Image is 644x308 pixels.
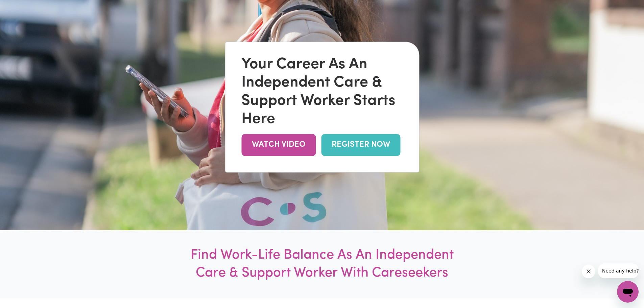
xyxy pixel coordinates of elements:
iframe: Button to launch messaging window [617,281,639,303]
span: Need any help? [4,5,41,10]
a: REGISTER NOW [321,134,400,156]
iframe: Message from company [598,263,639,278]
div: Your Career As An Independent Care & Support Worker Starts Here [241,55,403,128]
a: WATCH VIDEO [241,134,316,156]
h1: Find Work-Life Balance As An Independent Care & Support Worker With Careseekers [177,246,467,282]
iframe: Close message [582,265,595,278]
